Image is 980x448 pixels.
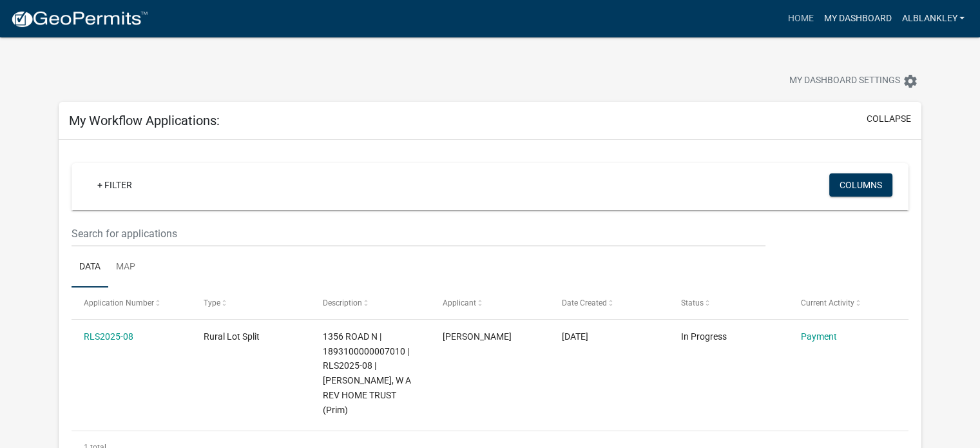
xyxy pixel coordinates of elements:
span: In Progress [681,331,727,342]
span: Current Activity [801,298,854,307]
button: Columns [829,173,892,197]
a: alblankley [896,6,970,31]
span: Rural Lot Split [204,331,260,342]
span: Type [204,298,220,307]
span: Application Number [84,298,154,307]
span: My Dashboard Settings [789,73,900,89]
datatable-header-cell: Application Number [72,287,191,318]
a: Home [782,6,818,31]
a: + Filter [87,173,142,197]
a: Data [72,247,108,288]
datatable-header-cell: Date Created [550,287,669,318]
h5: My Workflow Applications: [69,113,220,128]
a: My Dashboard [818,6,896,31]
a: Map [108,247,143,288]
span: 09/03/2025 [562,331,588,342]
span: Angela Blankley [443,331,512,342]
datatable-header-cell: Description [311,287,430,318]
a: Payment [801,331,837,342]
datatable-header-cell: Status [669,287,788,318]
span: Date Created [562,298,607,307]
span: 1356 ROAD N | 1893100000007010 | RLS2025-08 | BLANKLEY, W A REV HOME TRUST (Prim) [323,331,411,415]
datatable-header-cell: Applicant [430,287,549,318]
datatable-header-cell: Current Activity [789,287,908,318]
button: My Dashboard Settingssettings [779,68,928,93]
a: RLS2025-08 [84,331,133,342]
button: collapse [867,112,911,126]
span: Applicant [443,298,476,307]
span: Description [323,298,362,307]
span: Status [681,298,704,307]
input: Search for applications [72,220,765,247]
i: settings [903,73,918,89]
datatable-header-cell: Type [191,287,310,318]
